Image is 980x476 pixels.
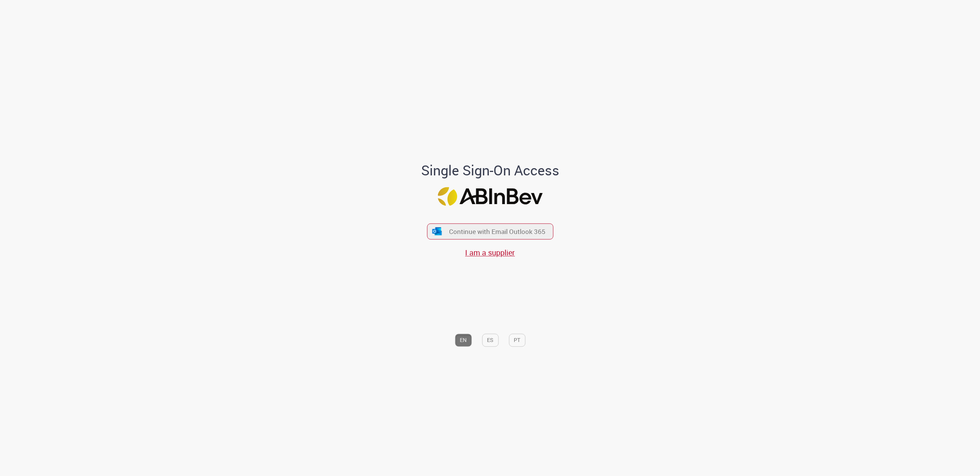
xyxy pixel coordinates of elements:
[465,247,515,258] a: I am a supplier
[509,334,525,347] button: PT
[438,187,542,206] img: Logo ABInBev
[455,334,472,347] button: EN
[449,227,546,236] span: Continue with Email Outlook 365
[482,334,498,347] button: ES
[432,227,443,235] img: ícone Azure/Microsoft 360
[384,163,596,178] h1: Single Sign-On Access
[427,224,553,239] button: ícone Azure/Microsoft 360 Continue with Email Outlook 365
